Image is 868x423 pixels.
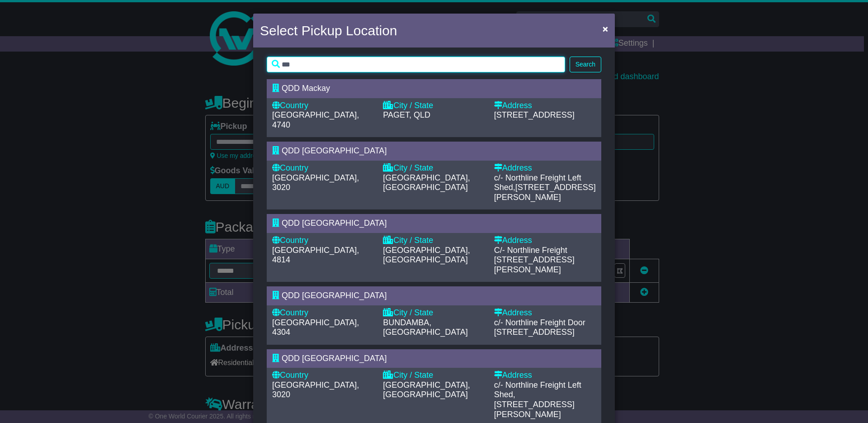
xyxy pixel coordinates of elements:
span: Left Shed, [STREET_ADDRESS][PERSON_NAME] [494,380,581,419]
span: QDD [GEOGRAPHIC_DATA] [282,219,387,228]
span: c/- Northline Freight [494,173,566,182]
span: [GEOGRAPHIC_DATA], 3020 [272,380,359,399]
div: Address [494,101,596,111]
div: Country [272,163,374,173]
span: BUNDAMBA, [GEOGRAPHIC_DATA] [383,318,467,337]
span: [GEOGRAPHIC_DATA], 3020 [272,173,359,192]
span: PAGET, QLD [383,110,430,119]
h4: Select Pickup Location [260,20,397,41]
button: Close [598,19,613,38]
div: Address [494,236,596,246]
span: QDD [GEOGRAPHIC_DATA] [282,354,387,363]
div: Address [494,163,596,173]
span: Left Shed,[STREET_ADDRESS][PERSON_NAME] [494,173,596,202]
span: × [603,24,608,34]
span: c/- Northline Freight [494,380,566,390]
div: Address [494,308,596,318]
span: [STREET_ADDRESS] [494,110,575,119]
span: [GEOGRAPHIC_DATA], [GEOGRAPHIC_DATA] [383,246,470,265]
div: City / State [383,371,485,380]
div: City / State [383,236,485,246]
div: City / State [383,308,485,318]
span: [STREET_ADDRESS][PERSON_NAME] [494,255,575,274]
div: Country [272,371,374,380]
span: [GEOGRAPHIC_DATA], 4304 [272,318,359,337]
span: QDD Mackay [282,84,330,93]
span: c/- Northline Freight [494,318,566,327]
div: City / State [383,101,485,111]
span: QDD [GEOGRAPHIC_DATA] [282,291,387,300]
span: [GEOGRAPHIC_DATA], [GEOGRAPHIC_DATA] [383,380,470,399]
span: QDD [GEOGRAPHIC_DATA] [282,146,387,155]
div: Address [494,371,596,380]
div: Country [272,101,374,111]
span: [GEOGRAPHIC_DATA], [GEOGRAPHIC_DATA] [383,173,470,192]
span: [GEOGRAPHIC_DATA], 4814 [272,246,359,265]
button: Search [570,57,601,72]
span: C/- Northline Freight [494,246,567,255]
div: City / State [383,163,485,173]
span: [GEOGRAPHIC_DATA], 4740 [272,110,359,129]
div: Country [272,308,374,318]
span: Door [STREET_ADDRESS] [494,318,585,337]
div: Country [272,236,374,246]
